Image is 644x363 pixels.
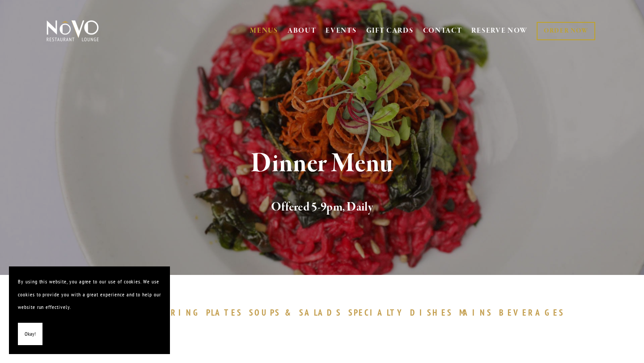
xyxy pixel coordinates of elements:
span: SALADS [299,307,342,318]
span: SOUPS [249,307,280,318]
a: CONTACT [423,22,462,39]
a: BEVERAGES [499,307,569,318]
button: Okay! [18,323,42,346]
span: & [285,307,295,318]
a: ORDER NOW [537,22,595,40]
img: Novo Restaurant &amp; Lounge [45,20,101,42]
a: GIFT CARDS [366,22,414,39]
span: SPECIALTY [348,307,406,318]
a: SHARINGPLATES [148,307,247,318]
span: PLATES [206,307,242,318]
span: DISHES [410,307,453,318]
h2: Offered 5-9pm, Daily [61,198,583,217]
span: Okay! [25,328,36,341]
a: MENUS [250,26,278,35]
section: Cookie banner [9,266,170,354]
a: RESERVE NOW [471,22,528,39]
a: MAINS [459,307,497,318]
h1: Dinner Menu [61,149,583,178]
p: By using this website, you agree to our use of cookies. We use cookies to provide you with a grea... [18,275,161,314]
a: SPECIALTYDISHES [348,307,457,318]
a: SOUPS&SALADS [249,307,346,318]
span: SHARING [148,307,202,318]
span: MAINS [459,307,493,318]
a: EVENTS [326,26,356,35]
a: ABOUT [288,26,317,35]
span: BEVERAGES [499,307,564,318]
